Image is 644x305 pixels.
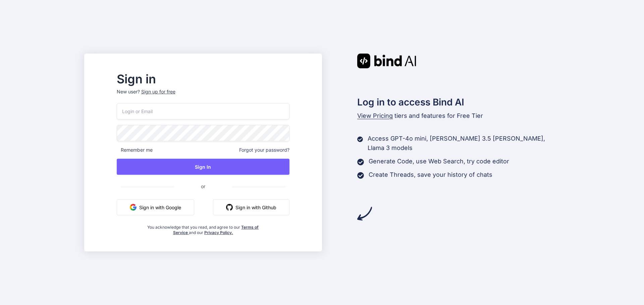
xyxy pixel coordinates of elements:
p: Generate Code, use Web Search, try code editor [369,157,509,166]
img: arrow [357,206,372,221]
input: Login or Email [117,103,289,120]
span: or [174,178,232,195]
button: Sign In [117,159,289,175]
span: View Pricing [357,112,393,119]
h2: Sign in [117,74,289,84]
img: google [130,204,137,211]
h2: Log in to access Bind AI [357,95,560,109]
a: Terms of Service [173,225,259,235]
span: Forgot your password? [239,147,289,153]
img: github [226,204,233,211]
button: Sign in with Google [117,199,194,215]
a: Privacy Policy. [204,230,233,235]
div: Sign up for free [141,88,175,95]
img: Bind AI logo [357,54,416,68]
p: Access GPT-4o mini, [PERSON_NAME] 3.5 [PERSON_NAME], Llama 3 models [368,134,560,153]
div: You acknowledge that you read, and agree to our and our [146,221,261,235]
p: Create Threads, save your history of chats [369,170,492,179]
span: Remember me [117,147,153,153]
p: New user? [117,88,289,103]
p: tiers and features for Free Tier [357,111,560,121]
button: Sign in with Github [213,199,289,215]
